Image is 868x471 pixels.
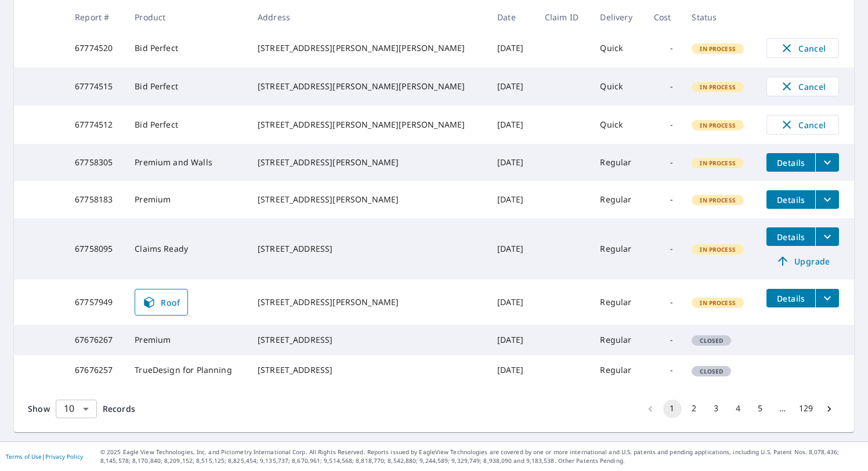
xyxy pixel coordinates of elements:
[125,218,248,280] td: Claims Ready
[645,181,682,218] td: -
[779,41,827,55] span: Cancel
[639,400,840,418] nav: pagination navigation
[773,254,832,268] span: Upgrade
[766,190,815,209] button: detailsBtn-67758183
[766,153,815,172] button: detailsBtn-67758305
[645,280,682,325] td: -
[125,325,248,355] td: Premium
[258,81,479,92] div: [STREET_ADDRESS][PERSON_NAME][PERSON_NAME]
[773,403,792,414] div: …
[66,181,125,218] td: 67758183
[773,293,808,304] span: Details
[729,400,748,418] button: Go to page 4
[488,181,536,218] td: [DATE]
[693,367,730,375] span: Closed
[125,106,248,144] td: Bid Perfect
[779,79,827,93] span: Cancel
[45,452,83,461] a: Privacy Policy
[66,67,125,106] td: 67774515
[815,190,839,209] button: filesDropdownBtn-67758183
[645,29,682,67] td: -
[135,289,188,316] a: Roof
[258,119,479,131] div: [STREET_ADDRESS][PERSON_NAME][PERSON_NAME]
[488,325,536,355] td: [DATE]
[766,289,815,307] button: detailsBtn-67757949
[766,227,815,246] button: detailsBtn-67758095
[488,106,536,144] td: [DATE]
[773,231,808,242] span: Details
[591,325,645,355] td: Regular
[693,299,743,307] span: In Process
[707,400,726,418] button: Go to page 3
[591,67,645,106] td: Quick
[815,153,839,172] button: filesDropdownBtn-67758305
[766,115,839,135] button: Cancel
[6,452,42,461] a: Terms of Use
[488,67,536,106] td: [DATE]
[125,29,248,67] td: Bid Perfect
[488,29,536,67] td: [DATE]
[125,144,248,181] td: Premium and Walls
[645,325,682,355] td: -
[751,400,770,418] button: Go to page 5
[125,67,248,106] td: Bid Perfect
[779,118,827,132] span: Cancel
[258,364,479,376] div: [STREET_ADDRESS]
[125,355,248,385] td: TrueDesign for Planning
[773,194,808,205] span: Details
[258,42,479,54] div: [STREET_ADDRESS][PERSON_NAME][PERSON_NAME]
[258,243,479,255] div: [STREET_ADDRESS]
[693,245,743,253] span: In Process
[815,289,839,307] button: filesDropdownBtn-67757949
[645,144,682,181] td: -
[645,106,682,144] td: -
[66,325,125,355] td: 67676267
[591,181,645,218] td: Regular
[66,280,125,325] td: 67757949
[488,144,536,181] td: [DATE]
[693,336,730,345] span: Closed
[693,121,743,129] span: In Process
[693,45,743,53] span: In Process
[488,218,536,280] td: [DATE]
[125,181,248,218] td: Premium
[645,355,682,385] td: -
[66,106,125,144] td: 67774512
[591,106,645,144] td: Quick
[100,448,862,465] p: © 2025 Eagle View Technologies, Inc. and Pictometry International Corp. All Rights Reserved. Repo...
[66,218,125,280] td: 67758095
[258,157,479,168] div: [STREET_ADDRESS][PERSON_NAME]
[66,29,125,67] td: 67774520
[591,144,645,181] td: Regular
[28,403,50,414] span: Show
[766,38,839,58] button: Cancel
[66,355,125,385] td: 67676257
[258,296,479,308] div: [STREET_ADDRESS][PERSON_NAME]
[645,67,682,106] td: -
[766,77,839,96] button: Cancel
[56,400,97,418] div: Show 10 records
[103,403,135,414] span: Records
[66,144,125,181] td: 67758305
[815,227,839,246] button: filesDropdownBtn-67758095
[773,157,808,168] span: Details
[591,218,645,280] td: Regular
[488,280,536,325] td: [DATE]
[795,400,816,418] button: Go to page 129
[693,83,743,91] span: In Process
[6,453,83,460] p: |
[693,159,743,167] span: In Process
[685,400,704,418] button: Go to page 2
[591,355,645,385] td: Regular
[258,334,479,346] div: [STREET_ADDRESS]
[663,400,682,418] button: page 1
[645,218,682,280] td: -
[766,252,839,270] a: Upgrade
[488,355,536,385] td: [DATE]
[56,393,97,425] div: 10
[142,295,180,309] span: Roof
[693,196,743,204] span: In Process
[591,29,645,67] td: Quick
[820,400,838,418] button: Go to next page
[591,280,645,325] td: Regular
